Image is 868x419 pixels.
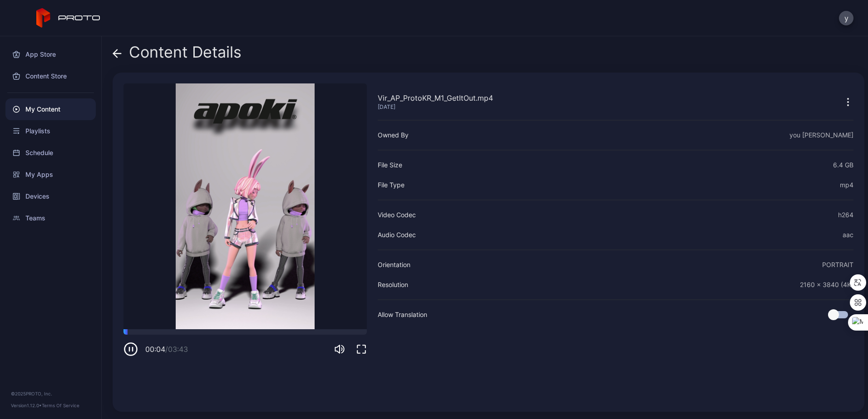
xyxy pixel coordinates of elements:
[378,130,409,141] div: Owned By
[378,309,427,320] div: Allow Translation
[5,65,96,87] a: Content Store
[800,279,853,290] div: 2160 x 3840 (4K)
[838,209,853,220] div: h264
[840,180,853,190] div: mp4
[843,229,853,240] div: aac
[378,93,493,103] div: Vir_AP_ProtoKR_M1_GetItOut.mp4
[378,180,404,190] div: File Type
[5,120,96,142] a: Playlists
[378,259,410,270] div: Orientation
[5,185,96,207] a: Devices
[5,98,96,120] a: My Content
[378,160,402,171] div: File Size
[789,130,853,141] div: you [PERSON_NAME]
[11,403,42,408] span: Version 1.12.0 •
[145,344,188,355] div: 00:04
[165,345,188,354] span: / 03:43
[5,44,96,65] a: App Store
[378,103,493,111] div: [DATE]
[378,279,408,290] div: Resolution
[123,83,367,329] video: Sorry, your browser doesn‘t support embedded videos
[5,142,96,164] a: Schedule
[839,11,853,25] button: y
[42,403,79,408] a: Terms Of Service
[378,229,416,240] div: Audio Codec
[113,44,242,65] div: Content Details
[833,160,853,171] div: 6.4 GB
[5,207,96,229] a: Teams
[822,259,853,270] div: PORTRAIT
[378,209,416,220] div: Video Codec
[11,390,90,397] div: © 2025 PROTO, Inc.
[5,164,96,185] a: My Apps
